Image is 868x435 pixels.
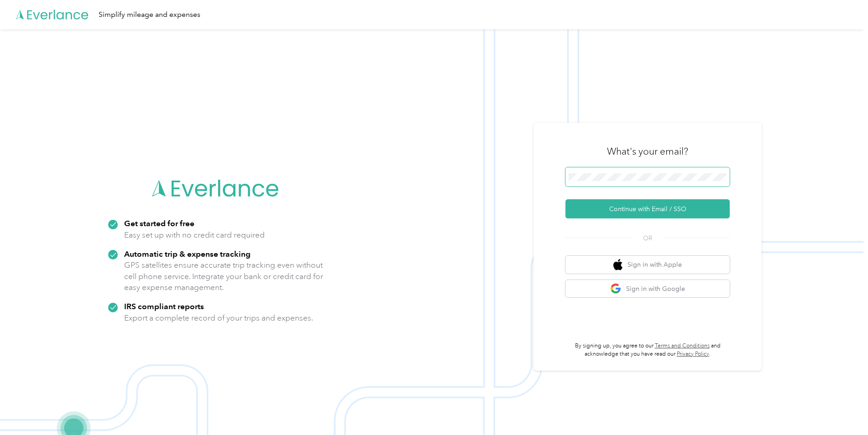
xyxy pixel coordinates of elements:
p: GPS satellites ensure accurate trip tracking even without cell phone service. Integrate your bank... [124,259,324,293]
button: google logoSign in with Google [565,280,730,298]
p: Easy set up with no credit card required [124,229,265,241]
a: Terms and Conditions [655,342,710,349]
strong: Get started for free [124,218,194,228]
img: apple logo [613,259,622,270]
strong: Automatic trip & expense tracking [124,249,251,259]
h3: What's your email? [607,145,688,158]
p: Export a complete record of your trips and expenses. [124,312,313,324]
a: Privacy Policy [677,351,709,357]
div: Simplify mileage and expenses [99,9,200,21]
strong: IRS compliant reports [124,301,204,311]
button: apple logoSign in with Apple [565,256,730,274]
img: google logo [610,283,622,295]
p: By signing up, you agree to our and acknowledge that you have read our . [565,342,730,358]
span: OR [632,233,664,243]
button: Continue with Email / SSO [565,199,730,218]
